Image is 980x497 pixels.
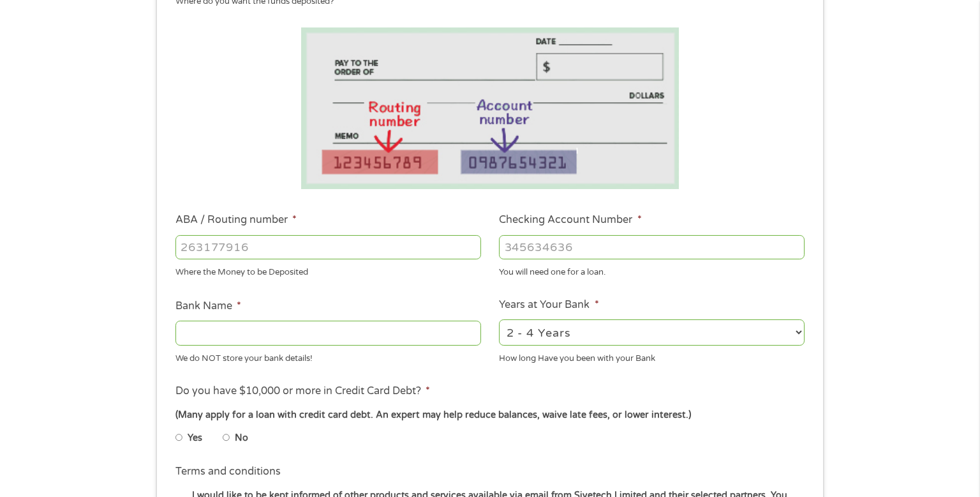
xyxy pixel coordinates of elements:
[301,27,679,189] img: Routing number location
[175,408,805,422] div: (Many apply for a loan with credit card debt. An expert may help reduce balances, waive late fees...
[175,213,297,227] label: ABA / Routing number
[175,348,481,365] div: We do NOT store your bank details!
[175,465,281,478] label: Terms and conditions
[499,213,641,227] label: Checking Account Number
[235,431,248,445] label: No
[175,262,481,279] div: Where the Money to be Deposited
[499,298,598,312] label: Years at Your Bank
[499,348,805,365] div: How long Have you been with your Bank
[499,235,805,259] input: 345634636
[175,385,430,398] label: Do you have $10,000 or more in Credit Card Debt?
[188,431,202,445] label: Yes
[175,300,241,313] label: Bank Name
[499,262,805,279] div: You will need one for a loan.
[175,235,481,259] input: 263177916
